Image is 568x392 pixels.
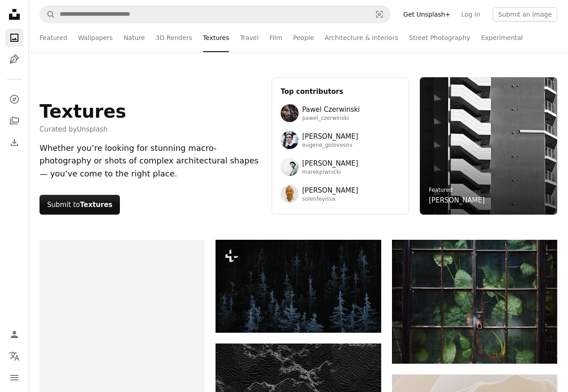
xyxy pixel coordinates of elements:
[216,240,381,333] img: a forest filled with lots of tall trees
[456,7,485,22] a: Log in
[156,23,192,52] a: 3D Renders
[281,185,400,203] a: Avatar of user Solen Feyissa[PERSON_NAME]solenfeyissa
[302,196,358,203] span: solenfeyissa
[78,23,113,52] a: Wallpapers
[392,240,557,364] img: Lush green plants seen through a weathered glass door.
[5,5,23,25] a: Home — Unsplash
[216,282,381,290] a: a forest filled with lots of tall trees
[281,86,400,97] h3: Top contributors
[293,23,314,52] a: People
[281,185,299,203] img: Avatar of user Solen Feyissa
[40,5,391,23] form: Find visuals sitewide
[40,142,261,181] div: Whether you’re looking for stunning macro-photography or shots of complex architectural shapes — ...
[429,195,485,206] a: [PERSON_NAME]
[302,169,358,176] span: marekpiwnicki
[281,104,299,122] img: Avatar of user Pawel Czerwinski
[302,142,358,149] span: eugene_golovesov
[5,112,23,130] a: Collections
[493,7,557,22] button: Submit an image
[5,29,23,47] a: Photos
[269,23,282,52] a: Film
[281,131,299,149] img: Avatar of user Eugene Golovesov
[302,131,358,142] span: [PERSON_NAME]
[409,23,470,52] a: Street Photography
[123,23,145,52] a: Nature
[80,201,112,209] strong: Textures
[281,158,400,176] a: Avatar of user Marek Piwnicki[PERSON_NAME]marekpiwnicki
[40,124,126,135] span: Curated by
[281,131,400,149] a: Avatar of user Eugene Golovesov[PERSON_NAME]eugene_golovesov
[5,369,23,387] button: Menu
[325,23,398,52] a: Architecture & Interiors
[392,298,557,306] a: Lush green plants seen through a weathered glass door.
[398,7,456,22] a: Get Unsplash+
[240,23,259,52] a: Travel
[40,23,67,52] a: Featured
[5,347,23,365] button: Language
[302,115,360,122] span: pawel_czerwinski
[302,185,358,196] span: [PERSON_NAME]
[77,125,108,133] a: Unsplash
[5,90,23,108] a: Explore
[302,104,360,115] span: Pawel Czerwinski
[481,23,523,52] a: Experimental
[40,101,126,122] h1: Textures
[40,195,120,215] button: Submit toTextures
[40,6,55,23] button: Search Unsplash
[369,6,390,23] button: Visual search
[281,158,299,176] img: Avatar of user Marek Piwnicki
[429,187,453,193] a: Featured
[302,158,358,169] span: [PERSON_NAME]
[281,104,400,122] a: Avatar of user Pawel CzerwinskiPawel Czerwinskipawel_czerwinski
[5,133,23,151] a: Download History
[5,326,23,344] a: Log in / Sign up
[5,50,23,68] a: Illustrations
